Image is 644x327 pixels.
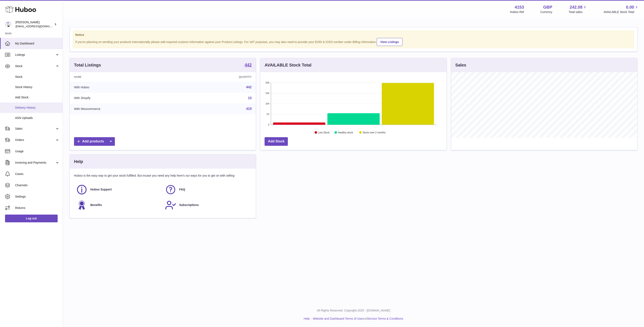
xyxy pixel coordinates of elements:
h3: Help [74,159,83,164]
span: [EMAIL_ADDRESS][DOMAIN_NAME] [16,25,62,28]
span: Delivery History [15,106,60,110]
span: 0.00 [626,4,634,10]
a: Help [304,317,310,320]
span: Stock [15,64,55,68]
a: Benefits [76,199,161,211]
h3: AVAILABLE Stock Total [265,62,311,68]
a: 10 [248,96,252,100]
span: Returns [15,206,60,210]
span: Channels [15,183,60,187]
strong: Notice [75,33,632,37]
a: Huboo Support [76,184,161,195]
strong: 442 [245,63,252,67]
span: Settings [15,195,60,199]
div: [PERSON_NAME] [16,20,53,28]
span: Usage [15,149,60,153]
span: ASN Uploads [15,116,60,120]
span: FAQ [179,188,185,192]
h3: Sales [455,62,466,68]
span: Orders [15,138,55,142]
h3: Total Listings [74,62,101,68]
span: My Dashboard [15,42,60,46]
span: Add Stock [15,95,60,99]
text: Healthy stock [338,131,353,134]
a: Add Stock [265,137,288,146]
p: All Rights Reserved. Copyright 2025 - [DOMAIN_NAME] [66,309,641,313]
text: 0 [268,123,269,126]
a: Add products [74,137,115,146]
div: Currency [540,10,552,14]
li: and [311,317,403,321]
strong: GBP [543,4,552,10]
div: Huboo Ref [510,10,524,14]
th: Name [70,72,185,82]
div: If you're planning on sending your products internationally please add required customs informati... [75,37,632,46]
a: View Listings [377,38,402,46]
a: 442 [245,63,252,68]
td: With Huboo [70,82,185,93]
text: Low Stock [318,131,330,134]
strong: 4153 [515,4,524,10]
span: Cases [15,172,60,176]
a: Log out [5,215,58,222]
a: Service Terms & Conditions [367,317,403,320]
span: Huboo Support [90,188,112,192]
span: Invoicing and Payments [15,161,55,165]
span: Benefits [90,203,102,207]
p: Huboo is the easy way to get your stock fulfilled. But incase you need any help here's our ways f... [74,174,252,178]
text: 104 [265,102,269,105]
a: 242.08 Total sales [569,4,587,14]
text: 52 [267,113,269,115]
span: Stock History [15,85,60,89]
text: Stock over 2 months [363,131,386,134]
text: 156 [265,92,269,94]
span: AVAILABLE Stock Total [604,10,639,14]
th: Quantity [185,72,256,82]
a: 442 [246,85,252,89]
a: FAQ [165,184,250,195]
text: 208 [265,81,269,84]
a: Website and Dashboard Terms of Use [313,317,362,320]
span: Sales [15,127,55,131]
span: Stock [15,75,60,79]
a: 0.00 AVAILABLE Stock Total [604,4,639,14]
td: With Shopify [70,93,185,104]
a: 419 [246,107,252,111]
span: 242.08 [570,4,582,10]
a: Subscriptions [165,199,250,211]
span: Subscriptions [179,203,199,207]
td: With Woocommerce [70,103,185,114]
span: Listings [15,53,55,57]
img: sales@kasefilters.com [5,21,11,27]
span: Total sales [569,10,587,14]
